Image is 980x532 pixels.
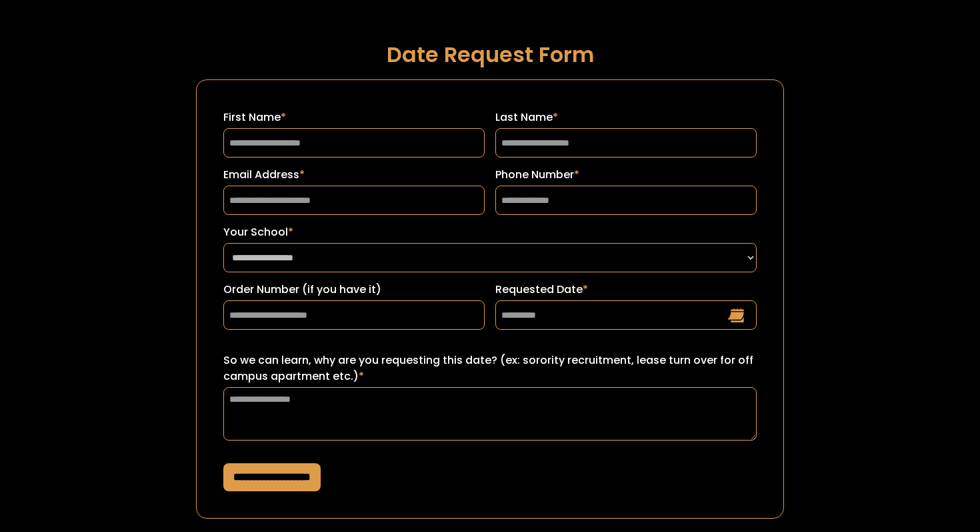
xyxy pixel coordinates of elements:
[495,282,757,298] label: Requested Date
[223,282,485,298] label: Order Number (if you have it)
[223,352,757,384] label: So we can learn, why are you requesting this date? (ex: sorority recruitment, lease turn over for...
[495,109,757,125] label: Last Name
[223,224,757,240] label: Your School
[196,43,784,66] h1: Date Request Form
[223,109,485,125] label: First Name
[223,167,485,183] label: Email Address
[495,167,757,183] label: Phone Number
